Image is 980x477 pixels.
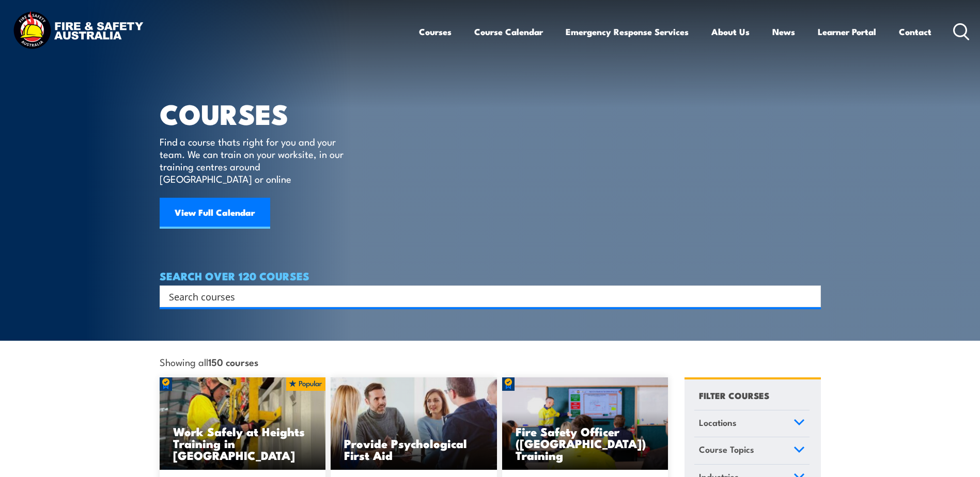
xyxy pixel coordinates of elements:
[344,437,484,461] h3: Provide Psychological First Aid
[772,18,795,45] a: News
[502,377,668,470] a: Fire Safety Officer ([GEOGRAPHIC_DATA]) Training
[331,377,497,470] a: Provide Psychological First Aid
[160,198,270,229] a: View Full Calendar
[160,101,359,125] h1: COURSES
[516,425,655,461] h3: Fire Safety Officer ([GEOGRAPHIC_DATA]) Training
[160,356,258,367] span: Showing all
[331,377,497,470] img: Mental Health First Aid Training Course from Fire & Safety Australia
[173,425,313,461] h3: Work Safely at Heights Training in [GEOGRAPHIC_DATA]
[699,416,737,430] span: Locations
[899,18,931,45] a: Contact
[169,289,798,304] input: Search input
[160,377,326,470] img: Work Safely at Heights Training (1)
[208,355,258,369] strong: 150 courses
[502,377,668,470] img: Fire Safety Advisor
[711,18,750,45] a: About Us
[160,377,326,470] a: Work Safely at Heights Training in [GEOGRAPHIC_DATA]
[818,18,876,45] a: Learner Portal
[694,410,810,437] a: Locations
[474,18,543,45] a: Course Calendar
[699,442,754,456] span: Course Topics
[171,289,800,304] form: Search form
[160,270,821,281] h4: SEARCH OVER 120 COURSES
[419,18,452,45] a: Courses
[699,388,769,402] h4: FILTER COURSES
[566,18,689,45] a: Emergency Response Services
[160,135,348,185] p: Find a course thats right for you and your team. We can train on your worksite, in our training c...
[803,289,817,304] button: Search magnifier button
[694,437,810,464] a: Course Topics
